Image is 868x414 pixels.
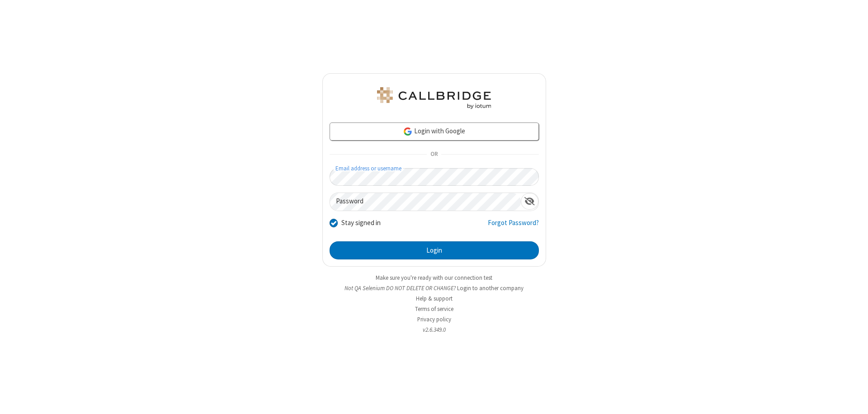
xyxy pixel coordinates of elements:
a: Make sure you're ready with our connection test [376,274,492,282]
div: Show password [521,193,538,210]
button: Login to another company [457,284,524,292]
label: Stay signed in [341,218,381,228]
li: v2.6.349.0 [322,325,546,334]
a: Login with Google [330,122,539,141]
a: Forgot Password? [488,218,539,235]
img: QA Selenium DO NOT DELETE OR CHANGE [375,87,493,109]
input: Password [330,193,521,211]
li: Not QA Selenium DO NOT DELETE OR CHANGE? [322,284,546,292]
span: OR [427,148,441,161]
input: Email address or username [330,168,539,186]
a: Privacy policy [417,315,451,323]
a: Terms of service [415,305,453,313]
img: google-icon.png [403,127,413,136]
button: Login [330,241,539,259]
a: Help & support [416,295,453,302]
